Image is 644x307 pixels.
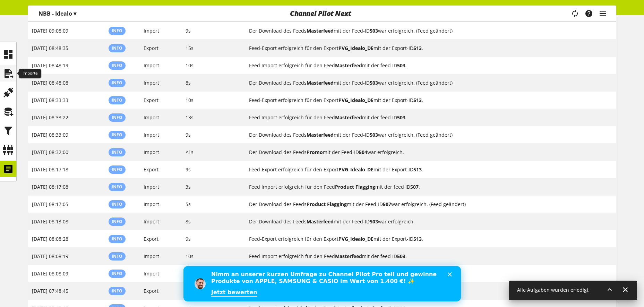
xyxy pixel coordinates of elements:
[359,149,367,155] b: 504
[28,5,616,22] nav: main navigation
[144,131,159,138] span: Import
[38,9,76,18] p: NBB - Idealo
[186,27,191,34] span: 9s
[370,218,378,225] b: 503
[307,201,347,207] b: Product Flagging
[112,201,122,207] span: Info
[249,79,600,86] h2: Der Download des Feeds Masterfeed mit der Feed-ID 503 war erfolgreich. (Feed geändert)
[32,201,68,207] span: [DATE] 08:17:05
[144,27,159,34] span: Import
[186,149,194,155] span: <1s
[144,166,158,173] span: Export
[338,236,373,242] b: PVG_Idealo_DE
[249,96,600,104] h2: Feed-Export erfolgreich für den Export PVG_Idealo_DE mit der Export-ID 513.
[249,183,600,190] h2: Feed Import erfolgreich für den Feed Product Flagging mit der feed ID 507.
[397,114,405,121] b: 503
[186,131,191,138] span: 9s
[307,79,334,86] b: Masterfeed
[32,79,68,86] span: [DATE] 08:48:08
[19,69,41,78] div: Importe
[112,271,122,276] span: Info
[112,219,122,224] span: Info
[413,45,422,51] b: 513
[186,79,191,86] span: 8s
[112,28,122,34] span: Info
[307,27,334,34] b: Masterfeed
[144,79,159,86] span: Import
[335,62,362,69] b: Masterfeed
[32,288,68,294] span: [DATE] 07:48:45
[32,184,68,190] span: [DATE] 08:17:08
[413,97,422,103] b: 513
[338,166,373,173] b: PVG_Idealo_DE
[144,270,159,277] span: Import
[335,253,362,259] b: Masterfeed
[144,288,158,294] span: Export
[144,218,159,225] span: Import
[144,253,159,259] span: Import
[186,184,191,190] span: 3s
[144,201,159,207] span: Import
[410,184,419,190] b: 507
[32,114,68,121] span: [DATE] 08:33:22
[112,114,122,120] span: Info
[249,114,600,121] h2: Feed Import erfolgreich für den Feed Masterfeed mit der feed ID 503.
[183,266,461,301] iframe: Intercom live chat Banner
[186,114,194,121] span: 13s
[144,62,159,69] span: Import
[370,27,378,34] b: 503
[32,253,68,259] span: [DATE] 08:08:19
[112,149,122,155] span: Info
[249,27,600,34] h2: Der Download des Feeds Masterfeed mit der Feed-ID 503 war erfolgreich. (Feed geändert)
[112,45,122,51] span: Info
[144,184,159,190] span: Import
[32,149,68,155] span: [DATE] 08:32:00
[32,218,68,225] span: [DATE] 08:13:08
[144,45,158,51] span: Export
[413,166,422,173] b: 513
[249,166,600,173] h2: Feed-Export erfolgreich für den Export PVG_Idealo_DE mit der Export-ID 513.
[186,166,191,173] span: 9s
[112,288,122,294] span: Info
[32,270,68,277] span: [DATE] 08:08:09
[413,236,422,242] b: 513
[249,62,600,69] h2: Feed Import erfolgreich für den Feed Masterfeed mit der feed ID 503.
[397,253,405,259] b: 503
[383,201,391,207] b: 507
[32,131,68,138] span: [DATE] 08:33:09
[397,62,405,69] b: 503
[307,218,334,225] b: Masterfeed
[144,149,159,155] span: Import
[307,131,334,138] b: Masterfeed
[186,97,194,103] span: 10s
[186,218,191,225] span: 8s
[32,236,68,242] span: [DATE] 08:08:28
[249,44,600,52] h2: Feed-Export erfolgreich für den Export PVG_Idealo_DE mit der Export-ID 513.
[112,253,122,259] span: Info
[32,62,68,69] span: [DATE] 08:48:19
[144,114,159,121] span: Import
[112,236,122,242] span: Info
[112,167,122,172] span: Info
[186,253,194,259] span: 10s
[144,97,158,103] span: Export
[32,166,68,173] span: [DATE] 08:17:18
[370,131,378,138] b: 503
[32,27,68,34] span: [DATE] 09:08:09
[186,62,194,69] span: 10s
[112,184,122,190] span: Info
[186,236,191,242] span: 9s
[307,149,323,155] b: Promo
[32,97,68,103] span: [DATE] 08:33:33
[517,287,589,293] span: Alle Aufgaben wurden erledigt
[249,131,600,138] h2: Der Download des Feeds Masterfeed mit der Feed-ID 503 war erfolgreich. (Feed geändert)
[112,62,122,68] span: Info
[338,97,373,103] b: PVG_Idealo_DE
[186,45,194,51] span: 15s
[32,45,68,51] span: [DATE] 08:48:35
[249,148,600,156] h2: Der Download des Feeds Promo mit der Feed-ID 504 war erfolgreich.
